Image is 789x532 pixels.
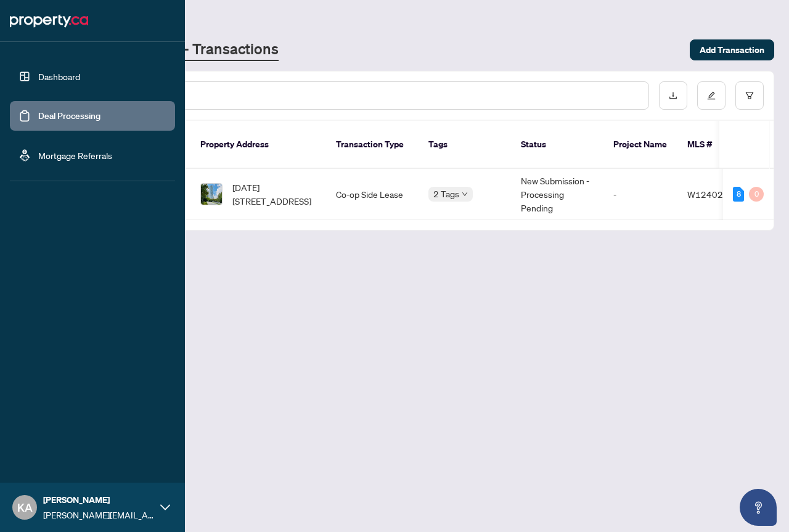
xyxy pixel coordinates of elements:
th: Project Name [603,121,677,169]
span: [PERSON_NAME] [43,493,154,507]
th: Property Address [190,121,326,169]
a: Mortgage Referrals [38,150,112,161]
a: Dashboard [38,71,80,82]
span: [DATE][STREET_ADDRESS] [232,181,316,208]
th: Transaction Type [326,121,419,169]
span: W12402955 [687,189,740,200]
th: MLS # [677,121,751,169]
img: logo [10,11,88,31]
div: 8 [733,187,744,202]
span: [PERSON_NAME][EMAIL_ADDRESS][DOMAIN_NAME] [43,508,154,522]
th: Tags [419,121,511,169]
img: thumbnail-img [201,184,222,205]
td: - [603,169,677,220]
button: Add Transaction [690,39,774,60]
span: KA [17,499,33,516]
button: edit [697,81,726,110]
a: Deal Processing [38,110,100,121]
button: Open asap [740,489,777,526]
button: filter [735,81,764,110]
span: Add Transaction [700,40,764,60]
th: Status [511,121,603,169]
span: 2 Tags [433,187,459,201]
button: download [659,81,687,110]
td: New Submission - Processing Pending [511,169,603,220]
td: Co-op Side Lease [326,169,419,220]
span: filter [745,91,754,100]
span: download [669,91,677,100]
div: 0 [749,187,764,202]
span: down [462,191,468,197]
span: edit [707,91,716,100]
